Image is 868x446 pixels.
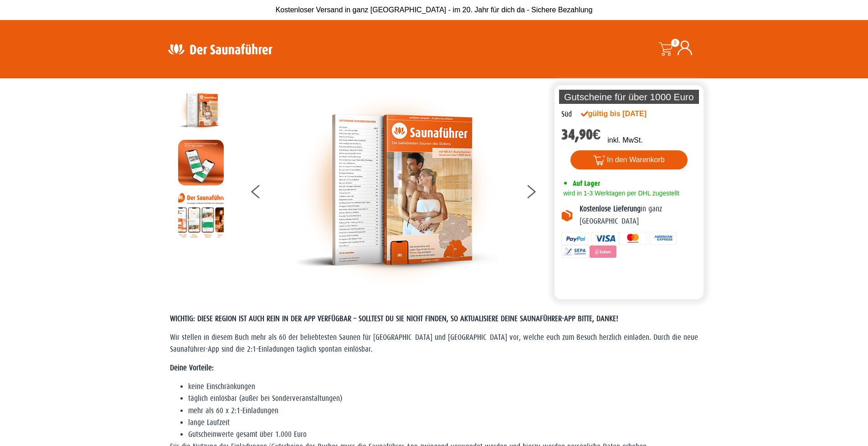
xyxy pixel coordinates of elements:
[170,333,698,354] span: Wir stellen in diesem Buch mehr als 60 der beliebtesten Saunen für [GEOGRAPHIC_DATA] und [GEOGRAP...
[188,393,699,405] li: täglich einlösbar (außer bei Sonderveranstaltungen)
[559,90,699,104] p: Gutscheine für über 1000 Euro
[188,405,699,417] li: mehr als 60 x 2:1-Einladungen
[561,126,601,143] bdi: 34,90
[178,140,224,185] img: MOCKUP-iPhone_regional
[671,39,679,47] span: 0
[561,190,679,197] span: wird in 1-3 Werktagen per DHL zugestellt
[581,108,667,119] div: gültig bis [DATE]
[570,150,688,169] button: In den Warenkorb
[580,203,697,227] p: in ganz [GEOGRAPHIC_DATA]
[188,429,699,441] li: Gutscheinwerte gesamt über 1.000 Euro
[294,87,499,292] img: der-saunafuehrer-2025-sued
[178,192,224,238] img: Anleitung7tn
[178,87,224,133] img: der-saunafuehrer-2025-sued
[561,108,572,120] div: Süd
[573,179,600,188] span: Auf Lager
[580,205,641,213] b: Kostenlose Lieferung
[170,314,618,323] span: WICHTIG: DIESE REGION IST AUCH REIN IN DER APP VERFÜGBAR – SOLLTEST DU SIE NICHT FINDEN, SO AKTUA...
[276,6,593,14] span: Kostenloser Versand in ganz [GEOGRAPHIC_DATA] - im 20. Jahr für dich da - Sichere Bezahlung
[593,126,601,143] span: €
[188,417,699,429] li: lange Laufzeit
[170,364,214,372] strong: Deine Vorteile:
[188,381,699,393] li: keine Einschränkungen
[607,135,642,146] p: inkl. MwSt.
